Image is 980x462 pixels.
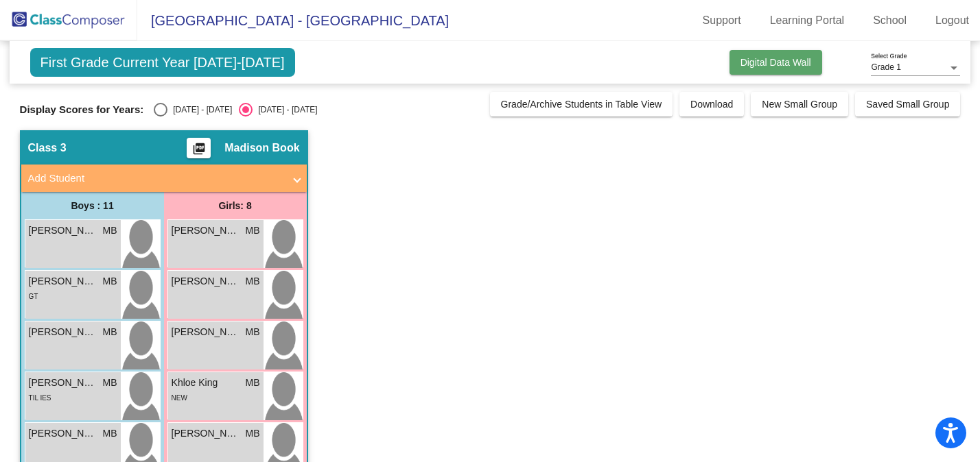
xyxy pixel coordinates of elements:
[246,223,260,238] span: MB
[191,142,207,161] mat-icon: picture_as_pdf
[103,376,117,390] span: MB
[490,92,673,117] button: Grade/Archive Students in Table View
[172,376,240,390] span: Khloe King
[246,376,260,390] span: MB
[21,165,307,192] mat-expansion-panel-header: Add Student
[103,223,117,238] span: MB
[246,274,260,289] span: MB
[103,426,117,441] span: MB
[137,10,449,32] span: [GEOGRAPHIC_DATA] - [GEOGRAPHIC_DATA]
[30,48,295,77] span: First Grade Current Year [DATE]-[DATE]
[246,426,260,441] span: MB
[167,104,232,116] div: [DATE] - [DATE]
[866,99,949,110] span: Saved Small Group
[29,325,97,339] span: [PERSON_NAME]
[855,92,960,117] button: Saved Small Group
[29,223,97,238] span: [PERSON_NAME]
[29,426,97,441] span: [PERSON_NAME]
[29,293,38,300] span: GT
[690,99,733,110] span: Download
[871,62,900,72] span: Grade 1
[172,394,187,402] span: NEW
[29,274,97,289] span: [PERSON_NAME] [PERSON_NAME]
[172,223,240,238] span: [PERSON_NAME]
[20,104,144,116] span: Display Scores for Years:
[740,57,811,68] span: Digital Data Wall
[172,325,240,339] span: [PERSON_NAME]
[154,103,317,117] mat-radio-group: Select an option
[172,274,240,289] span: [PERSON_NAME]
[501,99,662,110] span: Grade/Archive Students in Table View
[29,376,97,390] span: [PERSON_NAME]
[28,141,67,155] span: Class 3
[246,325,260,339] span: MB
[692,10,752,32] a: Support
[224,141,299,155] span: Madison Book
[187,138,211,158] button: Print Students Details
[751,92,848,117] button: New Small Group
[762,99,837,110] span: New Small Group
[924,10,980,32] a: Logout
[28,171,283,186] mat-panel-title: Add Student
[172,426,240,441] span: [PERSON_NAME]
[103,325,117,339] span: MB
[679,92,744,117] button: Download
[103,274,117,289] span: MB
[253,104,317,116] div: [DATE] - [DATE]
[21,192,164,219] div: Boys : 11
[730,50,822,75] button: Digital Data Wall
[862,10,918,32] a: School
[759,10,856,32] a: Learning Portal
[29,394,51,402] span: TIL IES
[164,192,307,219] div: Girls: 8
